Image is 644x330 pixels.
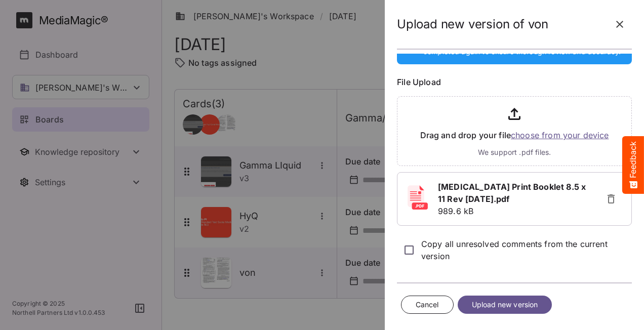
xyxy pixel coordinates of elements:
label: File Upload [397,76,632,88]
span: Upload new version [472,299,538,311]
span: Cancel [416,299,439,311]
button: Upload new version [458,296,552,314]
p: Copy all unresolved comments from the current version [421,238,632,262]
b: [MEDICAL_DATA] Print Booklet 8.5 x 11 Rev [DATE].pdf [438,182,586,204]
a: [MEDICAL_DATA] Print Booklet 8.5 x 11 Rev [DATE].pdf [438,181,595,205]
img: pdf.svg [406,185,430,210]
p: 989.6 kB [438,205,595,217]
button: Cancel [401,296,454,314]
h2: Upload new version of von [397,17,548,32]
button: Feedback [622,136,644,194]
